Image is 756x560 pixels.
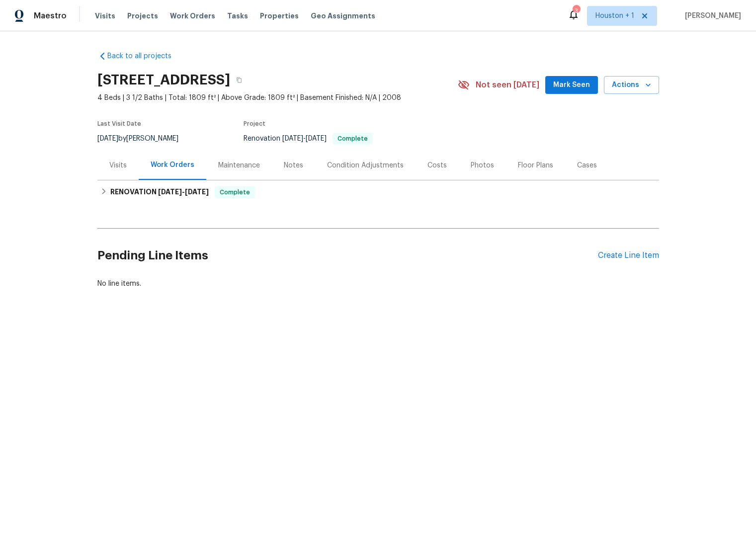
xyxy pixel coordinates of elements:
span: Complete [216,187,254,197]
span: Mark Seen [553,79,590,91]
div: Maintenance [218,160,260,170]
span: Last Visit Date [97,121,141,127]
div: Create Line Item [598,251,659,260]
span: - [158,188,209,195]
span: [DATE] [282,135,303,142]
div: Cases [577,160,597,170]
div: Costs [427,160,447,170]
span: Geo Assignments [311,11,375,21]
button: Copy Address [230,71,248,89]
div: Notes [284,160,303,170]
div: Floor Plans [518,160,553,170]
span: [DATE] [185,188,209,195]
button: Mark Seen [545,76,598,94]
div: Visits [109,160,127,170]
span: 4 Beds | 3 1/2 Baths | Total: 1809 ft² | Above Grade: 1809 ft² | Basement Finished: N/A | 2008 [97,93,458,103]
span: Renovation [244,135,373,142]
button: Actions [604,76,659,94]
span: [DATE] [158,188,182,195]
span: Projects [127,11,158,21]
span: Maestro [34,11,67,21]
span: Properties [260,11,299,21]
span: Visits [95,11,115,21]
span: Houston + 1 [595,11,634,21]
a: Back to all projects [97,51,193,61]
span: Complete [334,136,372,142]
div: No line items. [97,279,659,289]
div: by [PERSON_NAME] [97,133,190,145]
span: Actions [612,79,651,91]
span: [DATE] [97,135,118,142]
h6: RENOVATION [110,186,209,198]
div: 3 [573,6,580,16]
div: Work Orders [151,160,194,170]
span: Project [244,121,265,127]
h2: [STREET_ADDRESS] [97,75,230,85]
h2: Pending Line Items [97,233,598,279]
div: Photos [471,160,494,170]
span: - [282,135,327,142]
div: Condition Adjustments [327,160,404,170]
span: Work Orders [170,11,215,21]
span: [PERSON_NAME] [681,11,741,21]
span: [DATE] [306,135,327,142]
span: Not seen [DATE] [476,80,539,90]
span: Tasks [227,12,248,19]
div: RENOVATION [DATE]-[DATE]Complete [97,180,659,204]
